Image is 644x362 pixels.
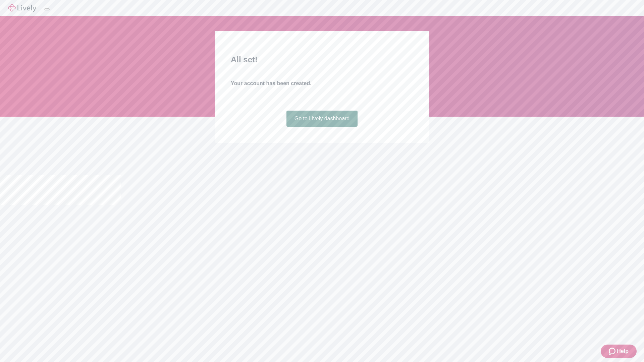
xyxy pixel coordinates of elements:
[231,54,413,66] h2: All set!
[609,347,617,355] svg: Zendesk support icon
[286,111,358,127] a: Go to Lively dashboard
[601,345,637,358] button: Zendesk support iconHelp
[44,8,50,10] button: Log out
[617,347,629,355] span: Help
[8,4,36,12] img: Lively
[231,79,413,87] h4: Your account has been created.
